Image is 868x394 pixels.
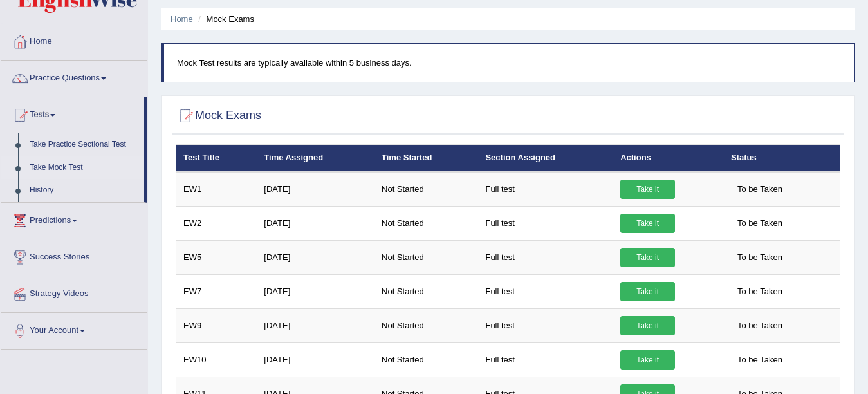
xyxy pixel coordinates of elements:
th: Section Assigned [478,145,613,172]
a: Success Stories [1,239,147,272]
a: Predictions [1,203,147,235]
td: [DATE] [257,206,374,240]
td: EW5 [176,240,257,274]
a: Take it [620,350,675,370]
td: Full test [478,206,613,240]
th: Actions [613,145,724,172]
span: To be Taken [731,316,789,335]
td: [DATE] [257,240,374,274]
td: Full test [478,172,613,207]
a: Take it [620,316,675,335]
a: Your Account [1,313,147,345]
td: Full test [478,308,613,342]
td: [DATE] [257,342,374,377]
td: EW1 [176,172,257,207]
p: Mock Test results are typically available within 5 business days. [177,57,842,69]
td: Not Started [374,206,478,240]
td: Not Started [374,308,478,342]
a: Practice Questions [1,61,147,93]
span: To be Taken [731,214,789,233]
td: Not Started [374,342,478,377]
a: History [24,179,144,202]
th: Test Title [176,145,257,172]
td: Full test [478,240,613,274]
th: Time Started [374,145,478,172]
td: Full test [478,342,613,377]
td: [DATE] [257,274,374,308]
li: Mock Exams [195,13,254,25]
th: Status [724,145,840,172]
td: Not Started [374,274,478,308]
td: Not Started [374,172,478,207]
span: To be Taken [731,248,789,267]
a: Strategy Videos [1,276,147,308]
td: [DATE] [257,172,374,207]
span: To be Taken [731,282,789,301]
td: EW10 [176,342,257,377]
td: Full test [478,274,613,308]
a: Take Practice Sectional Test [24,133,144,156]
span: To be Taken [731,350,789,370]
span: To be Taken [731,180,789,199]
td: EW2 [176,206,257,240]
a: Take it [620,282,675,301]
td: Not Started [374,240,478,274]
a: Take it [620,248,675,267]
a: Take it [620,180,675,199]
a: Take Mock Test [24,156,144,180]
td: EW9 [176,308,257,342]
a: Home [171,14,193,24]
a: Take it [620,214,675,233]
td: EW7 [176,274,257,308]
a: Tests [1,97,144,129]
h2: Mock Exams [176,106,261,126]
th: Time Assigned [257,145,374,172]
td: [DATE] [257,308,374,342]
a: Home [1,24,147,56]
